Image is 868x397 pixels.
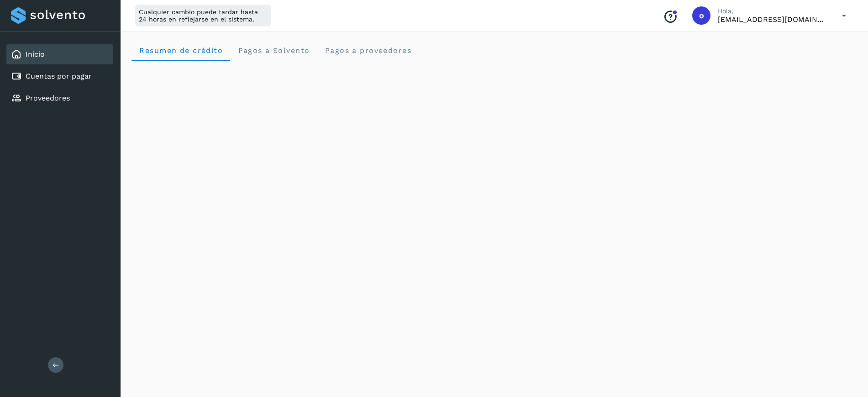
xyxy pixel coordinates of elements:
[26,72,92,80] a: Cuentas por pagar
[139,46,223,55] span: Resumen de crédito
[324,46,411,55] span: Pagos a proveedores
[135,5,271,26] div: Cualquier cambio puede tardar hasta 24 horas en reflejarse en el sistema.
[6,66,113,86] div: Cuentas por pagar
[237,46,310,55] span: Pagos a Solvento
[718,7,827,15] p: Hola,
[6,88,113,108] div: Proveedores
[26,94,70,102] a: Proveedores
[718,15,827,24] p: orlando@rfllogistics.com.mx
[26,50,45,58] a: Inicio
[6,44,113,64] div: Inicio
